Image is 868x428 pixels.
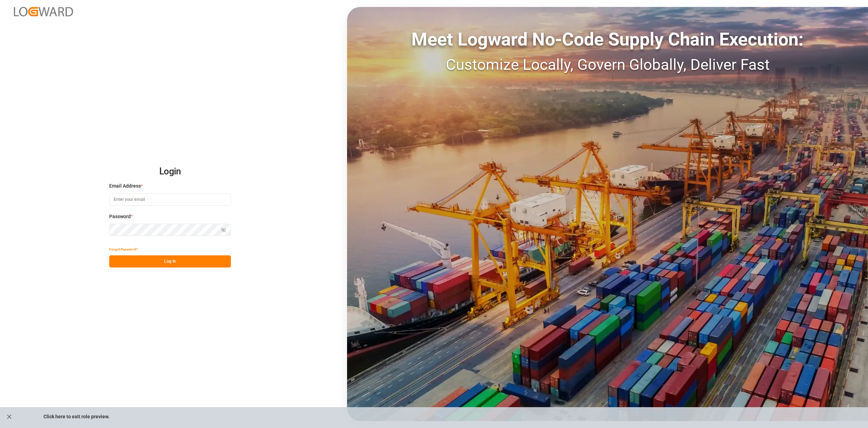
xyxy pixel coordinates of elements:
[109,194,231,206] input: Enter your email
[109,213,131,220] span: Password
[347,26,868,53] div: Meet Logward No-Code Supply Chain Execution:
[109,160,231,183] h2: Login
[2,410,16,423] button: close role preview
[109,243,138,255] button: Forgot Password?
[347,53,868,76] div: Customize Locally, Govern Globally, Deliver Fast
[109,182,141,190] span: Email Address
[109,255,231,267] button: Log In
[14,7,73,16] img: Logward_new_orange.png
[43,410,110,423] p: Click here to exit role preview.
